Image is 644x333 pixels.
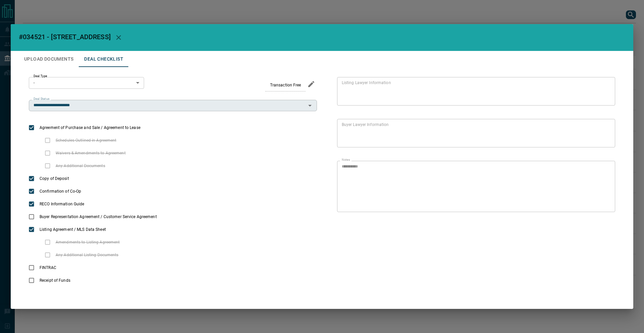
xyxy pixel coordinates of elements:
[38,201,86,207] span: RECO Information Guide
[54,163,107,169] span: Any Additional Documents
[342,158,350,162] label: Notes
[38,188,83,194] span: Confirmation of Co-Op
[38,125,142,131] span: Agreement of Purchase and Sale / Agreement to Lease
[19,51,79,67] button: Upload Documents
[306,78,317,90] button: edit
[342,164,608,209] textarea: text field
[29,77,144,88] div: -
[54,150,127,156] span: Waivers & Amendments to Agreement
[38,176,71,182] span: Copy of Deposit
[38,265,58,271] span: FINTRAC
[305,101,315,110] button: Open
[54,239,122,245] span: Amendments to Listing Agreement
[79,51,129,67] button: Deal Checklist
[54,252,120,258] span: Any Additional Listing Documents
[19,33,111,41] span: #034521 - [STREET_ADDRESS]
[342,80,608,103] textarea: text field
[38,277,72,283] span: Receipt of Funds
[34,74,47,78] label: Deal Type
[342,122,608,145] textarea: text field
[54,137,118,143] span: Schedules Outlined in Agreement
[38,226,108,232] span: Listing Agreement / MLS Data Sheet
[38,214,158,220] span: Buyer Representation Agreement / Customer Service Agreement
[34,97,49,101] label: Deal Status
